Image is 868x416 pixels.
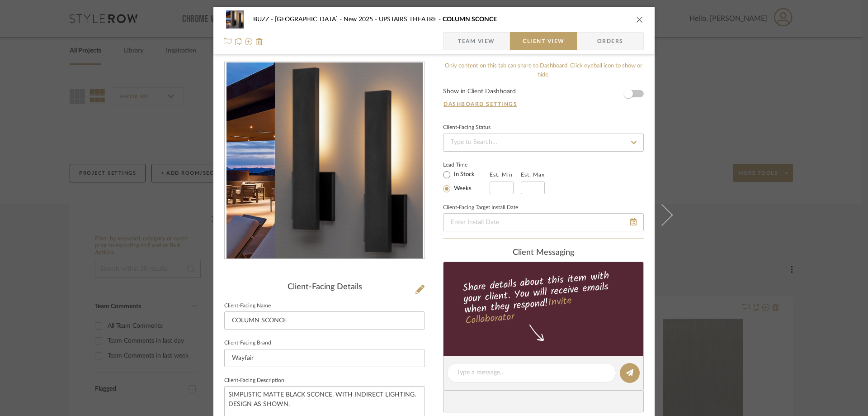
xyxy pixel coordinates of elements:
[226,62,423,259] img: 5bacc5d7-0d6a-4f34-a378-133c923d43e3_436x436.jpg
[452,171,475,179] label: In Stock
[224,282,425,292] div: Client-Facing Details
[636,15,644,24] button: close
[443,248,644,258] div: client Messaging
[443,62,644,79] div: Only content on this tab can share to Dashboard. Click eyeball icon to show or hide.
[253,16,379,23] span: BUZZ - [GEOGRAPHIC_DATA] - New 2025
[256,38,263,45] img: Remove from project
[224,341,271,345] label: Client-Facing Brand
[443,161,490,169] label: Lead Time
[224,304,271,308] label: Client-Facing Name
[587,32,633,50] span: Orders
[224,349,425,367] input: Enter Client-Facing Brand
[443,213,644,231] input: Enter Install Date
[224,10,246,29] img: 5bacc5d7-0d6a-4f34-a378-133c923d43e3_48x40.jpg
[523,32,564,50] span: Client View
[443,100,518,108] button: Dashboard Settings
[224,378,284,383] label: Client-Facing Description
[521,172,545,178] label: Est. Max
[379,16,443,23] span: UPSTAIRS THEATRE
[443,134,644,152] input: Type to Search…
[443,206,518,210] label: Client-Facing Target Install Date
[442,268,645,329] div: Share details about this item with your client. You will receive emails when they respond!
[443,16,497,23] span: COLUMN SCONCE
[225,62,425,259] div: 0
[224,311,425,330] input: Enter Client-Facing Item Name
[443,169,490,194] mat-radio-group: Select item type
[490,172,513,178] label: Est. Min
[452,185,472,193] label: Weeks
[443,125,491,130] div: Client-Facing Status
[458,32,495,50] span: Team View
